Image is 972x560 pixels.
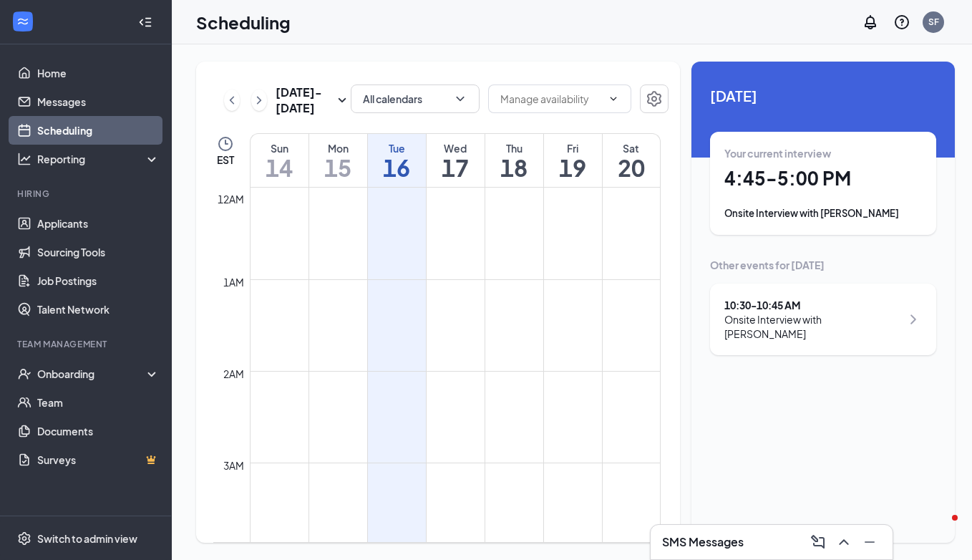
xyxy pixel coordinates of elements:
[485,141,543,155] div: Thu
[37,209,160,238] a: Applicants
[603,155,661,180] h1: 20
[251,141,308,155] div: Sun
[37,388,160,417] a: Team
[220,366,247,382] div: 2am
[225,92,239,109] svg: ChevronLeft
[862,14,879,31] svg: Notifications
[861,534,878,551] svg: Minimize
[351,85,480,113] button: All calendarsChevronDown
[334,92,351,109] svg: SmallChevronDown
[196,10,291,34] h1: Scheduling
[662,534,744,550] h3: SMS Messages
[220,458,247,473] div: 3am
[37,417,160,445] a: Documents
[724,206,922,221] div: Onsite Interview with [PERSON_NAME]
[710,85,936,107] span: [DATE]
[724,298,901,312] div: 10:30 - 10:45 AM
[37,266,160,295] a: Job Postings
[309,155,367,180] h1: 15
[724,146,922,160] div: Your current interview
[923,511,958,546] iframe: Intercom live chat
[603,141,661,155] div: Sat
[220,274,247,290] div: 1am
[427,141,485,155] div: Wed
[37,295,160,324] a: Talent Network
[37,116,160,145] a: Scheduling
[37,59,160,87] a: Home
[17,152,31,166] svg: Analysis
[251,90,267,111] button: ChevronRight
[710,258,936,272] div: Other events for [DATE]
[640,85,669,113] button: Settings
[453,92,467,106] svg: ChevronDown
[217,135,234,153] svg: Clock
[368,134,426,187] a: September 16, 2025
[544,134,602,187] a: September 19, 2025
[807,531,830,554] button: ComposeMessage
[858,531,881,554] button: Minimize
[37,87,160,116] a: Messages
[646,90,663,107] svg: Settings
[17,367,31,381] svg: UserCheck
[724,166,922,190] h1: 4:45 - 5:00 PM
[309,134,367,187] a: September 15, 2025
[224,90,240,111] button: ChevronLeft
[37,238,160,266] a: Sourcing Tools
[37,152,160,166] div: Reporting
[928,16,939,28] div: SF
[544,141,602,155] div: Fri
[893,14,910,31] svg: QuestionInfo
[309,141,367,155] div: Mon
[252,92,266,109] svg: ChevronRight
[17,531,31,546] svg: Settings
[485,155,543,180] h1: 18
[427,134,485,187] a: September 17, 2025
[17,188,157,200] div: Hiring
[810,534,827,551] svg: ComposeMessage
[368,155,426,180] h1: 16
[17,338,157,350] div: Team Management
[16,14,30,29] svg: WorkstreamLogo
[835,534,852,551] svg: ChevronUp
[427,155,485,180] h1: 17
[138,15,152,29] svg: Collapse
[37,531,137,546] div: Switch to admin view
[217,153,234,167] span: EST
[251,155,308,180] h1: 14
[905,311,922,328] svg: ChevronRight
[485,134,543,187] a: September 18, 2025
[603,134,661,187] a: September 20, 2025
[37,367,147,381] div: Onboarding
[500,91,602,107] input: Manage availability
[640,85,669,116] a: Settings
[368,141,426,155] div: Tue
[37,445,160,474] a: SurveysCrown
[251,134,308,187] a: September 14, 2025
[608,93,619,105] svg: ChevronDown
[544,155,602,180] h1: 19
[276,85,334,116] h3: [DATE] - [DATE]
[215,191,247,207] div: 12am
[724,312,901,341] div: Onsite Interview with [PERSON_NAME]
[832,531,855,554] button: ChevronUp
